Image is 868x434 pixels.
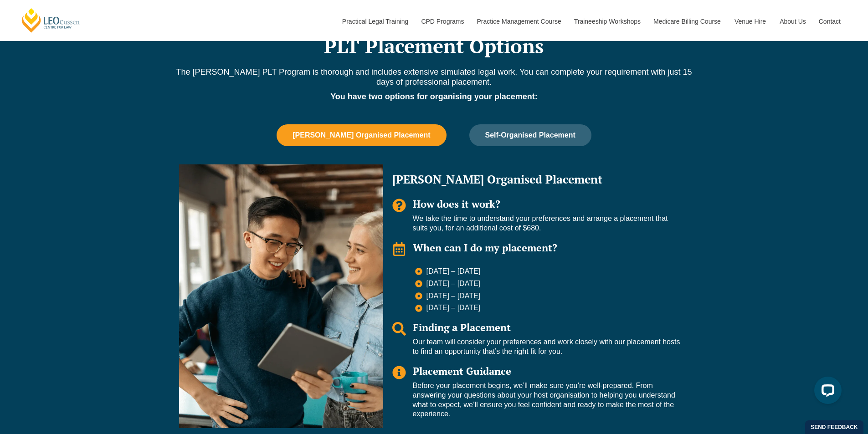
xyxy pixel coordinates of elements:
a: CPD Programs [414,2,470,41]
p: The [PERSON_NAME] PLT Program is thorough and includes extensive simulated legal work. You can co... [175,67,694,87]
span: Finding a Placement [413,321,511,334]
span: When can I do my placement? [413,241,557,254]
h2: [PERSON_NAME] Organised Placement [392,174,680,185]
p: Before your placement begins, we’ll make sure you’re well-prepared. From answering your questions... [413,381,680,419]
p: We take the time to understand your preferences and arrange a placement that suits you, for an ad... [413,214,680,233]
strong: You have two options for organising your placement: [330,92,538,101]
a: Traineeship Workshops [567,2,647,41]
a: Practice Management Course [470,2,567,41]
span: [DATE] – [DATE] [424,303,481,313]
a: [PERSON_NAME] Centre for Law [21,7,81,33]
span: Self-Organised Placement [485,131,575,139]
a: Medicare Billing Course [647,2,728,41]
a: Contact [812,2,847,41]
span: [DATE] – [DATE] [424,267,481,276]
div: Tabs. Open items with Enter or Space, close with Escape and navigate using the Arrow keys. [175,124,694,433]
span: [DATE] – [DATE] [424,279,481,289]
span: How does it work? [413,197,500,210]
iframe: LiveChat chat widget [807,373,845,411]
span: Placement Guidance [413,364,511,378]
a: About Us [773,2,812,41]
span: [DATE] – [DATE] [424,291,481,301]
h2: PLT Placement Options [175,35,694,57]
a: Venue Hire [728,2,773,41]
span: [PERSON_NAME] Organised Placement [293,131,430,139]
p: Our team will consider your preferences and work closely with our placement hosts to find an oppo... [413,337,680,357]
a: Practical Legal Training [335,2,415,41]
